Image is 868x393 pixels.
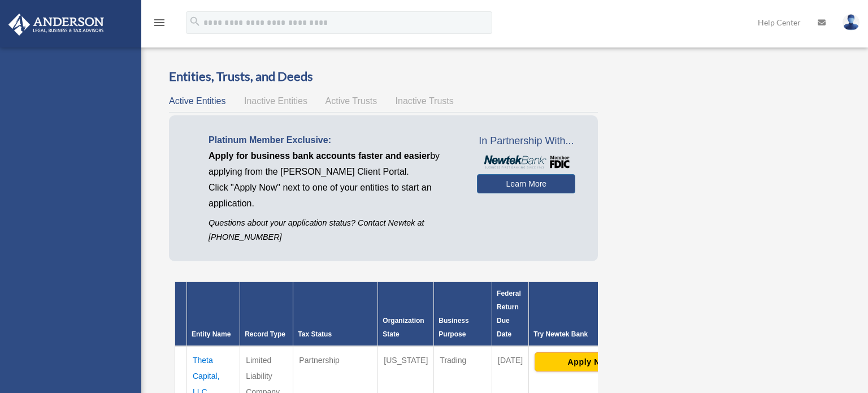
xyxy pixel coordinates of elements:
span: Active Entities [169,96,225,106]
div: Try Newtek Bank [533,327,646,341]
th: Tax Status [293,282,378,347]
th: Entity Name [187,282,240,347]
th: Organization State [378,282,434,347]
img: Anderson Advisors Platinum Portal [5,14,107,36]
p: Questions about your application status? Contact Newtek at [PHONE_NUMBER] [209,216,460,244]
h3: Entities, Trusts, and Deeds [169,68,598,85]
th: Record Type [240,282,293,347]
span: Inactive Trusts [396,96,454,106]
span: Active Trusts [325,96,377,106]
th: Federal Return Due Date [492,282,529,347]
img: NewtekBankLogoSM.png [483,156,570,169]
button: Apply Now [535,352,645,372]
p: Click "Apply Now" next to one of your entities to start an application. [209,180,460,211]
p: Platinum Member Exclusive: [209,132,460,148]
a: Learn More [477,174,575,193]
span: Inactive Entities [244,96,307,106]
th: Business Purpose [434,282,492,347]
span: In Partnership With... [477,132,575,150]
p: by applying from the [PERSON_NAME] Client Portal. [209,148,460,180]
span: Apply for business bank accounts faster and easier [209,151,430,161]
i: search [189,15,201,28]
a: menu [153,20,166,29]
img: User Pic [843,14,860,31]
i: menu [153,16,166,29]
